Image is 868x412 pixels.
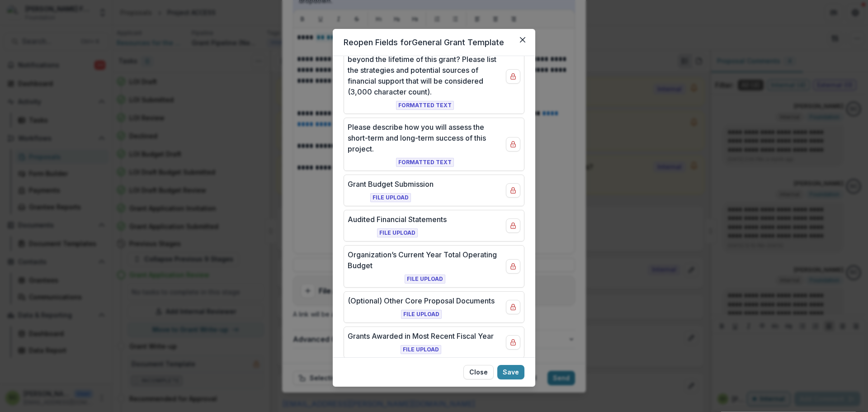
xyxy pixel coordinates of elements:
button: Open field [506,335,520,350]
button: Open field [506,69,520,84]
span: File Upload [401,345,441,354]
header: Reopen Fields for General Grant Template [333,29,535,56]
button: Open field [506,183,520,198]
button: Close [515,33,530,47]
p: Please describe how you will assess the short-term and long-term success of this project. [348,122,502,154]
button: Save [497,365,524,379]
p: Grant Budget Submission [348,179,434,189]
p: (Optional) Other Core Proposal Documents [348,295,495,306]
p: Audited Financial Statements [348,214,447,225]
button: Open field [506,259,520,274]
span: File Upload [370,193,411,202]
span: File Upload [405,275,445,284]
span: File Upload [401,310,442,319]
span: File Upload [377,228,418,237]
button: Open field [506,218,520,233]
button: Open field [506,137,520,152]
span: Formatted Text [396,101,454,110]
p: Organization’s Current Year Total Operating Budget [348,249,502,271]
p: Grants Awarded in Most Recent Fiscal Year [348,331,494,341]
button: Open field [506,300,520,314]
button: Close [463,365,494,379]
p: How do you plan on sustaining this program beyond the lifetime of this grant? Please list the str... [348,43,502,97]
span: Formatted Text [396,158,454,167]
